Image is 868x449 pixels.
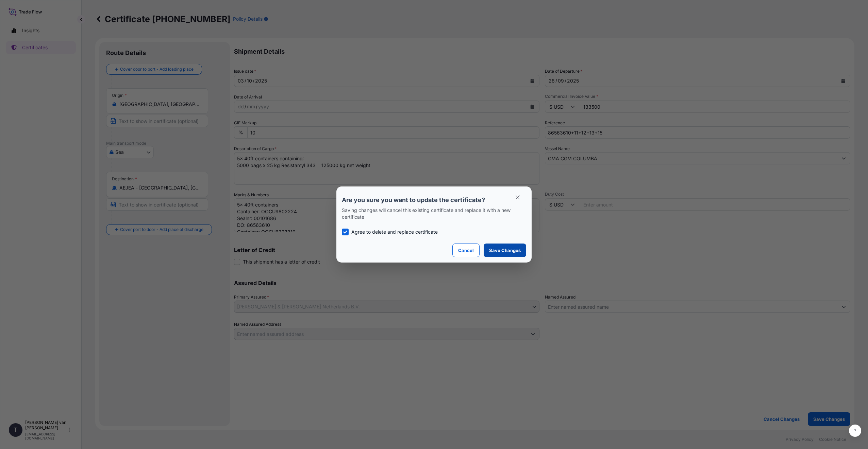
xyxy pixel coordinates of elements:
[452,244,480,257] button: Cancel
[458,247,474,254] p: Cancel
[351,229,438,235] p: Agree to delete and replace certificate
[484,244,526,257] button: Save Changes
[489,247,521,254] p: Save Changes
[342,196,526,204] p: Are you sure you want to update the certificate?
[342,207,526,220] p: Saving changes will cancel this existing certificate and replace it with a new certificate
